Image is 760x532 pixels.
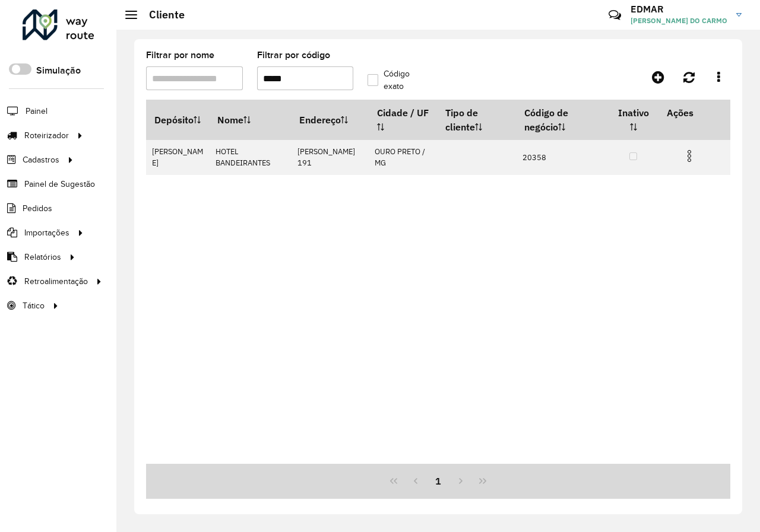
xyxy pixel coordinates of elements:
th: Código de negócio [516,100,608,140]
th: Nome [210,100,292,140]
th: Tipo de cliente [437,100,516,140]
span: Relatórios [24,251,61,263]
td: 20358 [516,140,608,175]
td: OURO PRETO / MG [369,140,438,175]
label: Filtrar por código [257,48,330,62]
span: Retroalimentação [24,275,88,288]
a: Contato Rápido [602,2,628,28]
th: Depósito [146,100,210,140]
span: Cadastros [23,154,59,166]
td: [PERSON_NAME] 191 [292,140,369,175]
th: Cidade / UF [369,100,438,140]
td: HOTEL BANDEIRANTES [210,140,292,175]
th: Ações [658,100,730,125]
label: Filtrar por nome [146,48,214,62]
span: Roteirizador [24,129,69,142]
span: Pedidos [23,202,52,215]
label: Código exato [368,68,427,93]
span: Importações [24,227,69,239]
h3: EDMAR [631,4,727,15]
span: Tático [23,300,45,312]
span: Painel [26,105,47,117]
label: Simulação [36,63,81,78]
th: Inativo [609,100,658,140]
h2: Cliente [137,8,185,21]
th: Endereço [292,100,369,140]
span: [PERSON_NAME] DO CARMO [631,15,727,26]
span: Painel de Sugestão [24,178,95,190]
button: 1 [427,470,449,492]
td: [PERSON_NAME] [146,140,210,175]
